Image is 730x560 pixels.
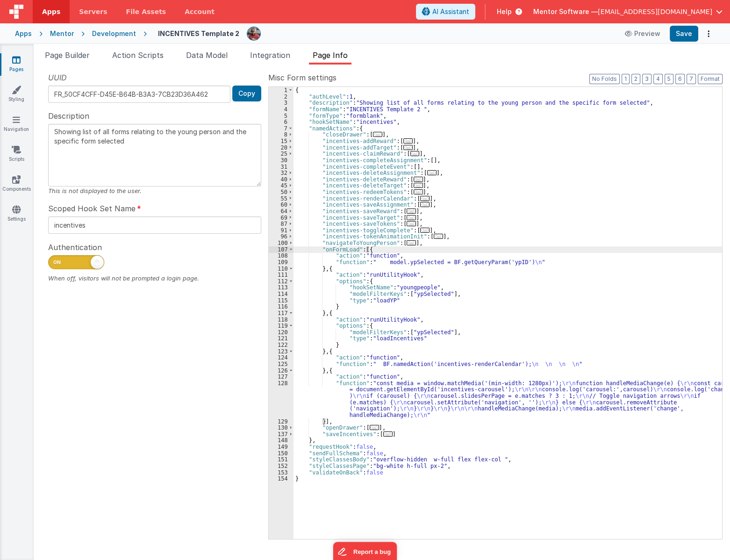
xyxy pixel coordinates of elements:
div: Mentor [50,29,74,38]
span: ... [427,170,437,175]
div: 149 [269,444,293,450]
div: 4 [269,106,293,113]
div: Apps [15,29,32,38]
span: File Assets [126,7,166,16]
div: 45 [269,182,293,189]
img: eba322066dbaa00baf42793ca2fab581 [247,27,260,40]
span: Servers [79,7,107,16]
div: 121 [269,335,293,342]
div: 116 [269,303,293,310]
div: 154 [269,475,293,482]
span: Authentication [48,242,102,253]
span: Description [48,110,89,122]
button: 5 [665,74,673,84]
div: 8 [269,131,293,138]
span: ... [407,208,416,214]
button: 7 [687,74,696,84]
div: 32 [269,170,293,176]
div: 111 [269,272,293,278]
span: ... [420,202,429,207]
button: 6 [675,74,685,84]
span: ... [420,228,429,233]
div: 117 [269,310,293,316]
div: 40 [269,176,293,183]
div: 96 [269,233,293,240]
span: ... [434,234,443,239]
div: 109 [269,259,293,266]
span: Misc Form settings [268,72,336,83]
div: 15 [269,138,293,144]
button: Copy [232,86,261,101]
button: Mentor Software — [EMAIL_ADDRESS][DOMAIN_NAME] [533,7,723,16]
button: Preview [619,26,666,41]
button: AI Assistant [416,4,475,20]
span: ... [403,145,413,150]
span: Data Model [186,50,228,60]
span: UUID [48,72,67,83]
div: 25 [269,151,293,157]
span: Mentor Software — [533,7,598,16]
span: Action Scripts [112,50,164,60]
div: When off, visitors will not be prompted a login page. [48,274,261,283]
span: ... [403,138,413,144]
div: 127 [269,373,293,380]
span: ... [407,240,416,245]
div: 126 [269,367,293,374]
button: 3 [642,74,651,84]
div: 115 [269,297,293,304]
div: 119 [269,323,293,329]
div: 124 [269,354,293,361]
button: Save [670,26,698,42]
span: Scoped Hook Set Name [48,203,136,214]
div: 108 [269,252,293,259]
div: 55 [269,195,293,202]
div: 150 [269,450,293,457]
span: ... [414,183,423,188]
div: 113 [269,284,293,291]
div: Development [92,29,136,38]
button: 4 [653,74,663,84]
span: ... [410,151,420,156]
div: 114 [269,291,293,297]
div: This is not displayed to the user. [48,187,261,195]
div: 125 [269,361,293,367]
span: Help [497,7,512,16]
span: ... [414,177,423,182]
span: ... [373,132,382,137]
div: 30 [269,157,293,164]
span: ... [407,221,416,226]
div: 123 [269,348,293,355]
div: 122 [269,342,293,348]
span: Page Info [313,50,348,60]
span: ... [407,215,416,220]
div: 2 [269,93,293,100]
div: 50 [269,189,293,195]
div: 1 [269,87,293,93]
span: Apps [42,7,60,16]
div: 110 [269,266,293,272]
div: 60 [269,201,293,208]
h4: INCENTIVES Template 2 [158,30,239,37]
button: 2 [631,74,640,84]
span: [EMAIL_ADDRESS][DOMAIN_NAME] [598,7,712,16]
div: 118 [269,316,293,323]
div: 7 [269,125,293,132]
span: ... [414,189,423,194]
span: AI Assistant [432,7,469,16]
span: Integration [250,50,290,60]
span: ... [370,425,379,430]
div: 31 [269,164,293,170]
div: 64 [269,208,293,215]
div: 69 [269,215,293,221]
div: 5 [269,113,293,119]
div: 87 [269,221,293,227]
button: Options [702,27,715,40]
div: 20 [269,144,293,151]
span: Page Builder [45,50,90,60]
div: 107 [269,246,293,253]
div: 128 [269,380,293,418]
div: 120 [269,329,293,336]
div: 130 [269,424,293,431]
span: ... [420,196,429,201]
div: 100 [269,240,293,246]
